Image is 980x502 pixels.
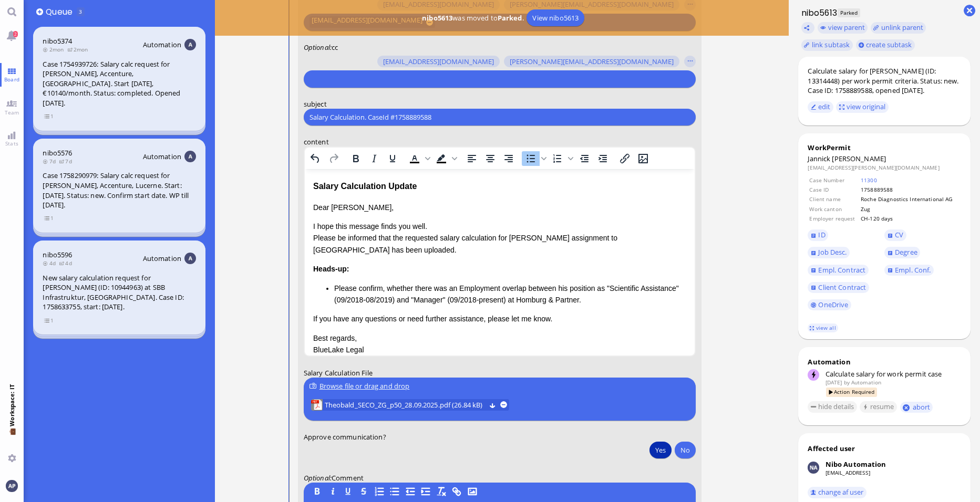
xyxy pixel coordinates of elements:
[809,214,859,223] td: Employer request
[808,265,868,276] a: Empl. Contract
[310,381,690,392] div: Browse file or drag and drop
[184,151,196,162] img: Aut
[808,143,961,152] div: WorkPermit
[383,58,494,66] span: [EMAIL_ADDRESS][DOMAIN_NAME]
[826,388,877,396] span: Action Required
[2,76,22,83] span: Board
[836,101,889,113] button: view original
[826,459,886,469] div: Nibo Automation
[575,151,593,166] button: Decrease indent
[808,229,828,241] a: ID
[43,36,72,46] a: nibo5374
[36,8,43,15] button: Add
[306,151,324,166] button: Undo
[826,369,961,379] div: Calculate salary for work permit case
[325,399,486,411] a: View Theobald_SECO_ZG_p50_28.09.2025.pdf
[549,151,575,166] div: Numbered list
[8,163,381,198] p: Best regards, BlueLake Legal [STREET_ADDRESS]
[900,402,933,413] button: abort
[406,151,432,166] div: Text color Black
[59,158,75,165] span: 7d
[8,11,381,24] div: Salary Calculation Update
[818,247,847,257] span: Job Desc.
[809,195,859,203] td: Client name
[808,66,961,96] div: Calculate salary for [PERSON_NAME] (ID: 13314448) per work permit criteria. Status: new. Case ID:...
[13,31,18,37] span: 2
[43,148,72,158] a: nibo5576
[184,39,196,50] img: Aut
[325,399,486,411] span: Theobald_SECO_ZG_p50_28.09.2025.pdf (26.84 kB)
[304,43,332,52] em: :
[527,9,584,26] a: View nibo5613
[312,486,323,497] button: B
[43,259,59,267] span: 4d
[844,379,850,386] span: by
[801,22,815,34] button: Copy ticket nibo5613 link to clipboard
[808,401,857,413] button: hide details
[500,401,507,408] button: remove
[808,487,866,498] button: change af user
[43,158,59,165] span: 7d
[3,140,21,147] span: Stats
[8,426,16,450] span: 💼 Workspace: IT
[808,357,961,367] div: Automation
[8,11,381,220] body: Rich Text Area. Press ALT-0 for help.
[419,13,527,23] span: was moved to .
[675,442,696,458] button: No
[44,112,54,121] span: view 1 items
[498,13,522,23] b: Parked
[43,59,195,108] div: Case 1754939726: Salary calc request for [PERSON_NAME], Accenture, [GEOGRAPHIC_DATA]. Start [DATE...
[6,480,17,491] img: You
[649,442,672,458] button: Yes
[8,33,381,44] p: Dear [PERSON_NAME],
[67,46,91,53] span: 2mon
[809,205,859,213] td: Work canton
[808,154,830,163] span: Jannick
[826,379,842,386] span: [DATE]
[29,113,381,137] li: Please confirm, whether there was an Employment overlap between his position as "Scientific Assis...
[884,229,906,241] a: CV
[305,169,695,355] iframe: Rich Text Area
[327,486,338,497] button: I
[522,151,548,166] div: Bullet list
[143,152,181,161] span: Automation
[59,259,75,267] span: 4d
[46,6,76,18] span: Queue
[826,469,871,476] a: [EMAIL_ADDRESS]
[860,185,960,194] td: 1758889588
[895,247,917,257] span: Degree
[809,185,859,194] td: Case ID
[884,247,920,258] a: Degree
[79,8,82,15] span: 3
[332,43,338,52] span: cc
[809,176,859,184] td: Case Number
[818,230,825,239] span: ID
[311,399,323,411] img: Theobald_SECO_ZG_p50_28.09.2025.pdf
[481,151,499,166] button: Align center
[818,22,868,34] button: view parent
[304,137,329,147] span: content
[500,151,518,166] button: Align right
[884,265,934,276] a: Empl. Conf.
[861,176,877,184] a: 11300
[332,473,364,483] span: Comment
[808,282,869,294] a: Client Contract
[634,151,652,166] button: Insert/edit image
[304,473,330,483] span: Optional
[325,151,343,166] button: Redo
[304,473,332,483] em: :
[304,369,373,378] span: Salary Calculation File
[808,444,855,453] div: Affected user
[8,51,381,87] p: I hope this message finds you well. Please be informed that the requested salary calculation for ...
[818,283,866,292] span: Client Contract
[490,401,497,408] button: Download Theobald_SECO_ZG_p50_28.09.2025.pdf
[365,151,383,166] button: Italic
[2,109,22,116] span: Team
[616,151,634,166] button: Insert/edit link
[871,22,926,34] button: unlink parent
[343,486,354,497] button: U
[838,8,860,17] span: Parked
[801,39,853,51] task-group-action-menu: link subtask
